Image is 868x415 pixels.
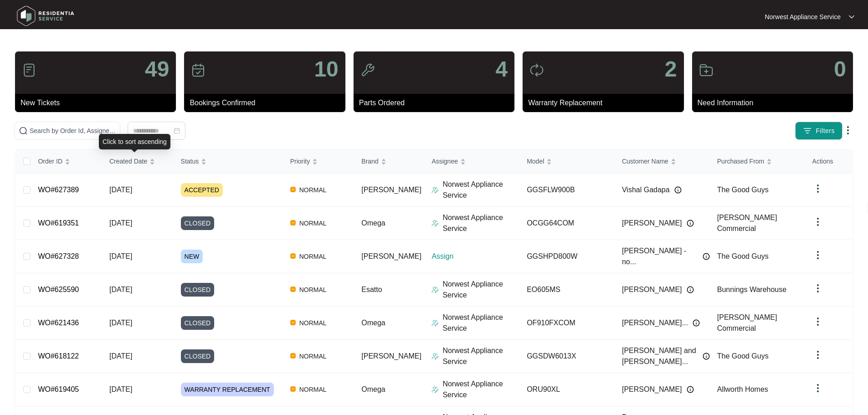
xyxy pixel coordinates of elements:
span: NORMAL [296,251,330,262]
td: ORU90XL [519,373,615,406]
img: icon [699,63,714,77]
span: NEW [181,250,203,263]
span: The Good Guys [717,186,769,194]
span: [PERSON_NAME] [361,252,421,260]
img: Vercel Logo [290,386,296,392]
p: Norwest Appliance Service [765,12,841,21]
span: Assignee [431,156,458,166]
th: Customer Name [615,149,710,174]
span: Omega [361,385,385,393]
span: The Good Guys [717,252,769,260]
img: Assigner Icon [431,386,439,393]
span: [PERSON_NAME] and [PERSON_NAME]... [622,345,698,367]
span: [PERSON_NAME] [622,284,682,295]
img: Info icon [703,253,710,260]
p: 10 [314,58,338,80]
th: Actions [805,149,853,174]
img: icon [191,63,205,77]
img: Assigner Icon [431,286,439,293]
a: WO#625590 [38,286,79,293]
span: Customer Name [622,156,668,166]
img: Vercel Logo [290,220,296,225]
span: Status [181,156,199,166]
img: Vercel Logo [290,187,296,192]
span: Filters [816,126,835,136]
span: Model [527,156,544,166]
p: Norwest Appliance Service [442,212,519,234]
span: [PERSON_NAME] [361,186,421,194]
img: dropdown arrow [812,183,823,194]
a: WO#621436 [38,319,79,327]
p: Parts Ordered [359,97,514,108]
p: Norwest Appliance Service [442,345,519,367]
p: Warranty Replacement [528,97,683,108]
p: Norwest Appliance Service [442,312,519,334]
span: [DATE] [109,319,132,327]
img: Info icon [703,353,710,360]
span: [DATE] [109,219,132,227]
img: dropdown arrow [812,383,823,394]
div: Click to sort ascending [99,134,170,149]
img: icon [529,63,544,77]
p: 49 [145,58,169,80]
p: 2 [665,58,677,80]
span: Omega [361,319,385,327]
span: [DATE] [109,186,132,194]
span: ACCEPTED [181,183,223,197]
p: Assign [431,251,519,262]
img: dropdown arrow [812,316,823,327]
p: Norwest Appliance Service [442,279,519,301]
img: Assigner Icon [431,319,439,327]
input: Search by Order Id, Assignee Name, Customer Name, Brand and Model [30,126,116,136]
span: [DATE] [109,252,132,260]
span: [PERSON_NAME] [361,352,421,360]
img: Info icon [687,386,694,393]
th: Purchased From [710,149,805,174]
img: dropdown arrow [812,250,823,261]
span: Bunnings Warehouse [717,286,786,293]
span: NORMAL [296,284,330,295]
td: OF910FXCOM [519,307,615,340]
span: NORMAL [296,218,330,229]
span: Allworth Homes [717,385,768,393]
span: [DATE] [109,385,132,393]
th: Brand [354,149,424,174]
span: CLOSED [181,216,215,230]
span: CLOSED [181,316,215,330]
img: dropdown arrow [812,283,823,294]
img: dropdown arrow [812,216,823,227]
img: icon [360,63,375,77]
span: CLOSED [181,283,215,297]
td: OCGG64COM [519,207,615,240]
p: Need Information [698,97,853,108]
td: GGSFLW900B [519,174,615,207]
span: Created Date [109,156,147,166]
img: Vercel Logo [290,320,296,325]
span: The Good Guys [717,352,769,360]
a: WO#619405 [38,385,79,393]
span: [PERSON_NAME] - no... [622,246,698,267]
td: EO605MS [519,273,615,307]
span: [PERSON_NAME] Commercial [717,214,777,232]
span: WARRANTY REPLACEMENT [181,383,274,396]
img: dropdown arrow [849,15,854,19]
span: Esatto [361,286,382,293]
img: dropdown arrow [842,125,853,136]
a: WO#627328 [38,252,79,260]
td: GGSDW6013X [519,340,615,373]
img: Info icon [693,319,700,327]
img: residentia service logo [14,2,77,30]
th: Priority [283,149,354,174]
span: Brand [361,156,378,166]
th: Status [174,149,283,174]
th: Created Date [102,149,174,174]
span: NORMAL [296,384,330,395]
img: Info icon [687,286,694,293]
span: NORMAL [296,318,330,328]
td: GGSHPD800W [519,240,615,273]
span: Omega [361,219,385,227]
img: Assigner Icon [431,220,439,227]
span: [DATE] [109,286,132,293]
span: NORMAL [296,351,330,362]
p: Bookings Confirmed [190,97,345,108]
